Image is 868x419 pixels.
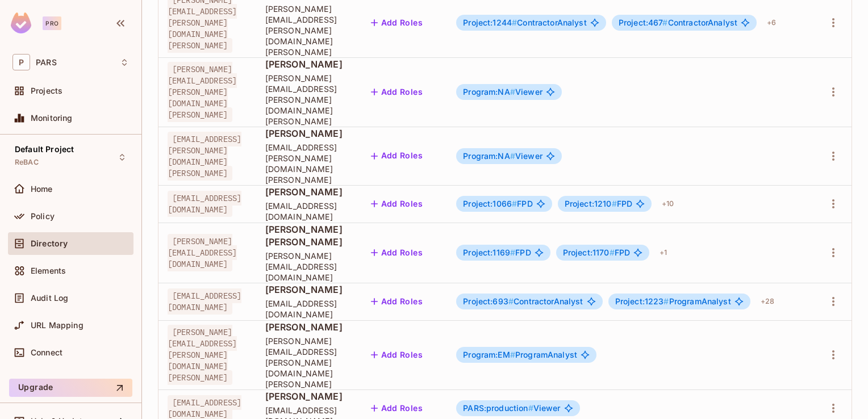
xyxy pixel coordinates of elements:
span: [PERSON_NAME] [PERSON_NAME] [265,223,348,248]
span: # [510,350,515,359]
span: Viewer [463,404,560,413]
span: Project:1223 [615,296,669,306]
span: # [512,18,517,27]
span: [EMAIL_ADDRESS][DOMAIN_NAME] [265,298,348,320]
span: Default Project [15,145,74,154]
span: [PERSON_NAME] [265,58,348,70]
span: Program:NA [463,87,515,97]
span: Directory [31,239,68,248]
span: [EMAIL_ADDRESS][DOMAIN_NAME] [265,200,348,222]
span: Program:NA [463,151,515,161]
span: URL Mapping [31,321,84,330]
div: + 6 [762,14,781,32]
span: [EMAIL_ADDRESS][PERSON_NAME][DOMAIN_NAME][PERSON_NAME] [265,142,348,185]
span: FPD [463,199,532,208]
span: Viewer [463,152,542,161]
span: [EMAIL_ADDRESS][DOMAIN_NAME] [168,288,241,315]
span: ProgramAnalyst [463,350,577,359]
span: Monitoring [31,114,73,123]
span: [PERSON_NAME][EMAIL_ADDRESS][DOMAIN_NAME] [265,250,348,283]
button: Add Roles [366,195,428,213]
img: SReyMgAAAABJRU5ErkJggg== [11,12,31,33]
span: Project:1169 [463,248,515,257]
button: Add Roles [366,346,428,364]
button: Add Roles [366,399,428,417]
span: ProgramAnalyst [615,297,731,306]
span: [PERSON_NAME][EMAIL_ADDRESS][PERSON_NAME][DOMAIN_NAME][PERSON_NAME] [168,325,237,385]
button: Add Roles [366,244,428,262]
span: Project:1210 [565,199,617,208]
span: [PERSON_NAME][EMAIL_ADDRESS][PERSON_NAME][DOMAIN_NAME][PERSON_NAME] [265,336,348,389]
span: # [508,296,514,306]
span: Projects [31,86,62,95]
span: [PERSON_NAME][EMAIL_ADDRESS][PERSON_NAME][DOMAIN_NAME][PERSON_NAME] [265,3,348,57]
span: Project:1066 [463,199,517,208]
span: FPD [565,199,632,208]
span: Elements [31,266,66,275]
span: ContractorAnalyst [463,297,583,306]
span: [PERSON_NAME] [265,283,348,296]
span: Connect [31,348,62,357]
span: Project:693 [463,296,514,306]
span: ReBAC [15,158,39,167]
span: [PERSON_NAME][EMAIL_ADDRESS][DOMAIN_NAME] [168,234,237,271]
button: Upgrade [9,379,132,397]
button: Add Roles [366,83,428,101]
div: + 28 [756,292,779,311]
span: [PERSON_NAME] [265,127,348,140]
span: Project:467 [619,18,668,27]
span: # [662,18,667,27]
button: Add Roles [366,147,428,165]
span: # [663,296,669,306]
span: [PERSON_NAME] [265,321,348,333]
div: + 1 [655,244,671,262]
span: Project:1170 [563,248,615,257]
span: # [510,87,515,97]
span: [PERSON_NAME][EMAIL_ADDRESS][PERSON_NAME][DOMAIN_NAME][PERSON_NAME] [168,62,237,122]
span: [PERSON_NAME][EMAIL_ADDRESS][PERSON_NAME][DOMAIN_NAME][PERSON_NAME] [265,73,348,127]
span: Home [31,185,53,194]
span: [EMAIL_ADDRESS][DOMAIN_NAME] [168,191,241,217]
div: + 10 [657,195,678,213]
span: FPD [563,248,630,257]
span: ContractorAnalyst [619,18,737,27]
span: PARS:production [463,403,533,413]
span: Audit Log [31,294,68,303]
span: Policy [31,212,55,221]
button: Add Roles [366,14,428,32]
div: Pro [43,16,61,30]
span: Workspace: PARS [36,58,57,67]
span: Viewer [463,87,542,97]
span: # [528,403,533,413]
span: FPD [463,248,531,257]
span: ContractorAnalyst [463,18,587,27]
span: # [512,199,517,208]
span: [PERSON_NAME] [265,186,348,198]
button: Add Roles [366,292,428,311]
span: # [612,199,617,208]
span: Project:1244 [463,18,517,27]
span: # [610,248,615,257]
span: Program:EM [463,350,515,359]
span: P [12,54,30,70]
span: [PERSON_NAME] [265,390,348,403]
span: # [510,151,515,161]
span: [EMAIL_ADDRESS][PERSON_NAME][DOMAIN_NAME][PERSON_NAME] [168,132,241,181]
span: # [510,248,515,257]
